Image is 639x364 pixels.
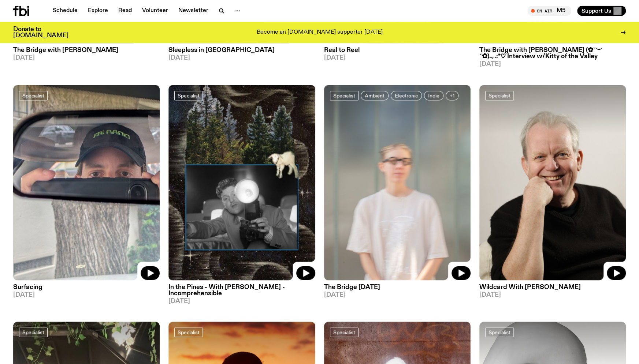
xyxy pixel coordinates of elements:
[361,91,389,101] a: Ambient
[450,93,454,98] span: +1
[13,26,68,39] h3: Donate to [DOMAIN_NAME]
[391,91,422,101] a: Electronic
[168,55,315,61] span: [DATE]
[479,292,626,298] span: [DATE]
[324,85,471,281] img: Mara stands in front of a frosted glass wall wearing a cream coloured t-shirt and black glasses. ...
[479,281,626,298] a: Wildcard With [PERSON_NAME][DATE]
[13,284,160,290] h3: Surfacing
[446,91,458,101] button: +1
[582,8,611,14] span: Support Us
[48,6,82,16] a: Schedule
[324,55,471,61] span: [DATE]
[174,91,203,101] a: Specialist
[168,298,315,304] span: [DATE]
[13,281,160,298] a: Surfacing[DATE]
[324,44,471,61] a: Real to Reel[DATE]
[395,93,418,98] span: Electronic
[168,281,315,304] a: In the Pines - With [PERSON_NAME] - Incomprehensible[DATE]
[19,328,48,337] a: Specialist
[479,61,626,68] span: [DATE]
[479,85,626,281] img: Stuart is smiling charmingly, wearing a black t-shirt against a stark white background.
[485,91,514,101] a: Specialist
[168,44,315,61] a: Sleepless in [GEOGRAPHIC_DATA][DATE]
[168,284,315,297] h3: In the Pines - With [PERSON_NAME] - Incomprehensible
[138,6,172,16] a: Volunteer
[22,330,44,335] span: Specialist
[424,91,443,101] a: Indie
[527,6,571,16] button: On AirM5
[488,330,510,335] span: Specialist
[479,44,626,68] a: The Bridge with [PERSON_NAME] (✿˘︶˘✿).｡.:*♡ Interview w/Kitty of the Valley[DATE]
[333,93,355,98] span: Specialist
[324,48,471,54] h3: Real to Reel
[485,328,514,337] a: Specialist
[174,328,203,337] a: Specialist
[330,91,358,101] a: Specialist
[114,6,136,16] a: Read
[324,284,471,290] h3: The Bridge [DATE]
[535,8,568,14] span: Tune in live
[428,93,439,98] span: Indie
[479,48,626,60] h3: The Bridge with [PERSON_NAME] (✿˘︶˘✿).｡.:*♡ Interview w/Kitty of the Valley
[365,93,384,98] span: Ambient
[324,281,471,298] a: The Bridge [DATE][DATE]
[19,91,48,101] a: Specialist
[22,93,44,98] span: Specialist
[488,93,510,98] span: Specialist
[168,48,315,54] h3: Sleepless in [GEOGRAPHIC_DATA]
[330,328,358,337] a: Specialist
[83,6,112,16] a: Explore
[333,330,355,335] span: Specialist
[257,29,383,36] p: Become an [DOMAIN_NAME] supporter [DATE]
[479,284,626,290] h3: Wildcard With [PERSON_NAME]
[13,48,160,54] h3: The Bridge with [PERSON_NAME]
[174,6,213,16] a: Newsletter
[13,44,160,61] a: The Bridge with [PERSON_NAME][DATE]
[13,55,160,61] span: [DATE]
[13,292,160,298] span: [DATE]
[324,292,471,298] span: [DATE]
[178,330,200,335] span: Specialist
[178,93,200,98] span: Specialist
[577,6,626,16] button: Support Us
